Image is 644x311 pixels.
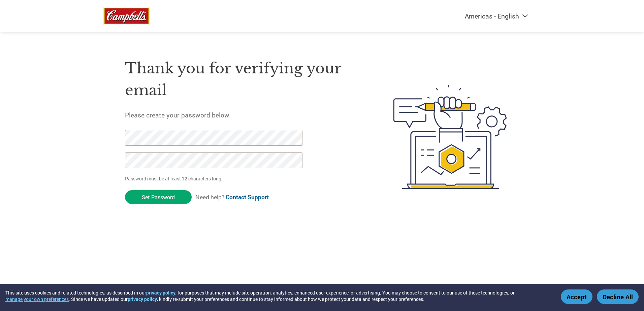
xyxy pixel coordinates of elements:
[5,289,551,302] div: This site uses cookies and related technologies, as described in our , for purposes that may incl...
[5,296,69,302] button: manage your own preferences
[125,111,361,119] h5: Please create your password below.
[125,58,361,101] h1: Thank you for verifying your email
[561,289,592,304] button: Accept
[226,193,269,201] a: Contact Support
[125,190,192,204] input: Set Password
[597,289,639,304] button: Decline All
[146,289,175,296] a: privacy policy
[125,175,305,182] p: Password must be at least 12 characters long
[103,7,150,25] img: Campbell’s
[381,48,519,226] img: create-password
[128,296,157,302] a: privacy policy
[195,193,269,201] span: Need help?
